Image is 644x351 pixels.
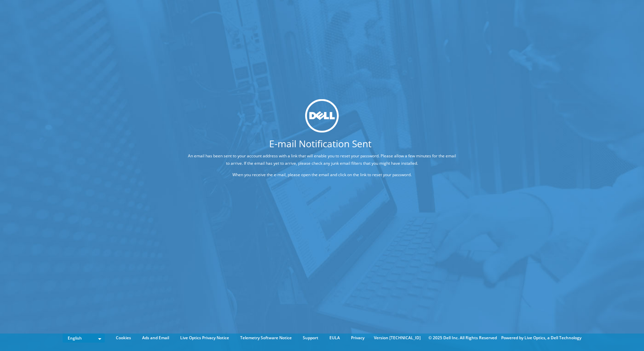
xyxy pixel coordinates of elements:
[235,334,297,342] a: Telemetry Software Notice
[305,99,339,132] img: dell_svg_logo.svg
[111,334,136,342] a: Cookies
[346,334,369,342] a: Privacy
[186,171,458,179] p: When you receive the e-mail, please open the email and click on the link to reset your password.
[298,334,323,342] a: Support
[175,334,234,342] a: Live Optics Privacy Notice
[161,139,480,148] h1: E-mail Notification Sent
[371,334,424,342] li: Version [TECHNICAL_ID]
[137,334,174,342] a: Ads and Email
[186,152,458,167] p: An email has been sent to your account address with a link that will enable you to reset your pas...
[324,334,345,342] a: EULA
[425,334,500,342] li: © 2025 Dell Inc. All Rights Reserved
[501,334,581,342] li: Powered by Live Optics, a Dell Technology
